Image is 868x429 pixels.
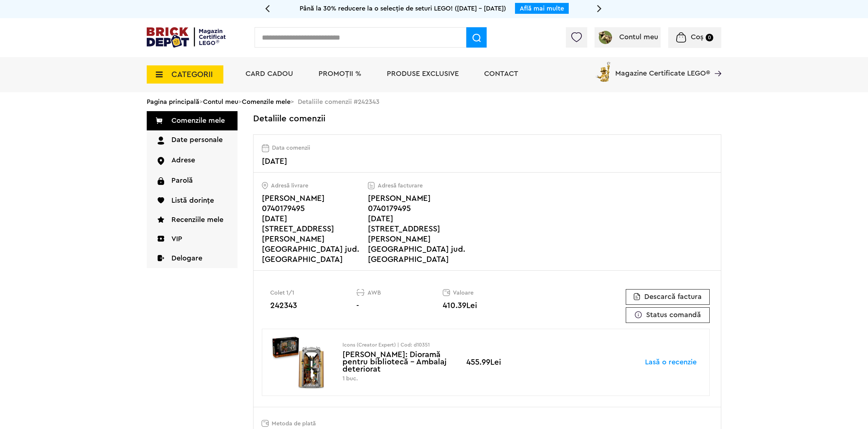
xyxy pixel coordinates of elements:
a: Comenzile mele [147,111,238,130]
span: Data comenzii [272,144,310,151]
a: PROMOȚII % [319,70,361,77]
span: AWB [368,289,381,296]
a: Listă dorințe [147,191,238,210]
p: Colet 1/1 [270,289,356,296]
a: Comenzile mele [242,98,291,105]
p: Adresă facturare [368,182,474,189]
a: Pagina principală [147,98,199,105]
small: 0 [706,34,713,41]
a: Contact [484,70,518,77]
a: Produse exclusive [387,70,459,77]
span: Descarcă factura [644,293,702,300]
span: [DATE] [262,157,287,165]
span: 410.39Lei [443,301,477,309]
p: Icons (Creator Expert) | Cod: d10351 [342,343,449,348]
span: Coș [691,33,703,41]
p: 1 buc. [342,375,449,382]
div: [PERSON_NAME]: Dioramă pentru bibliotecă - Ambalaj deteriorat [342,343,449,382]
p: Adresă livrare [262,182,368,189]
span: Valoare [453,289,474,296]
img: Sherlock Holmes: Dioramă pentru bibliotecă - Ambalaj deteriorat [271,336,325,389]
p: 455.99Lei [466,359,573,366]
span: Status comandă [646,311,701,319]
a: Card Cadou [246,70,293,77]
a: Magazine Certificate LEGO® [710,60,721,68]
span: - [356,301,359,309]
span: Până la 30% reducere la o selecție de seturi LEGO! ([DATE] - [DATE]) [300,5,506,12]
a: Date personale [147,130,238,151]
span: CATEGORII [171,70,213,78]
a: Recenziile mele [147,210,238,230]
address: [PERSON_NAME] 0740179495 [DATE] [STREET_ADDRESS][PERSON_NAME] [GEOGRAPHIC_DATA] jud. [GEOGRAPHIC_... [368,193,474,264]
a: Află mai multe [520,5,564,12]
span: Magazine Certificate LEGO® [615,60,710,77]
a: Delogare [147,249,238,268]
p: Metoda de plată [261,420,476,427]
a: Lasă o recenzie [645,359,697,366]
address: [PERSON_NAME] 0740179495 [DATE] [STREET_ADDRESS][PERSON_NAME] [GEOGRAPHIC_DATA] jud. [GEOGRAPHIC_... [262,193,368,264]
a: Contul meu [203,98,238,105]
span: 242343 [270,301,297,309]
a: Contul meu [597,33,658,41]
a: Parolă [147,171,238,191]
span: Contul meu [619,33,658,41]
a: Adrese [147,151,238,171]
a: VIP [147,230,238,249]
h2: Detaliile comenzii [253,111,325,127]
div: > > > Detaliile comenzii #242343 [147,92,721,111]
